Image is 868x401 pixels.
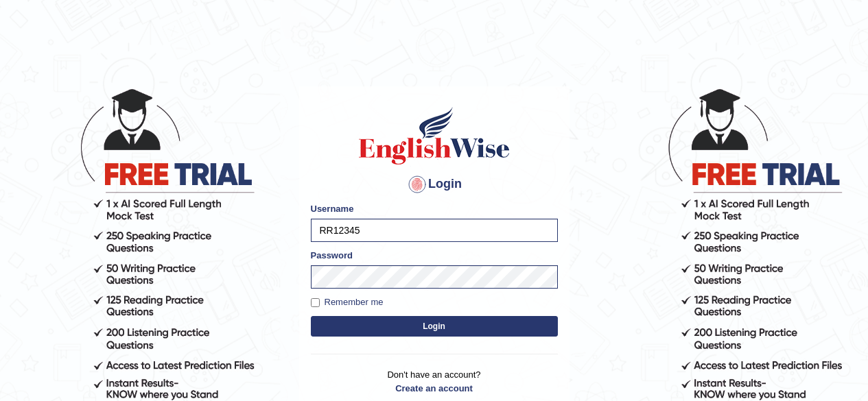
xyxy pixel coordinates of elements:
[356,105,513,167] img: Logo of English Wise sign in for intelligent practice with AI
[311,173,558,195] h4: Login
[311,382,558,395] a: Create an account
[311,249,353,262] label: Password
[311,295,384,309] label: Remember me
[311,316,558,337] button: Login
[311,298,320,307] input: Remember me
[311,202,354,215] label: Username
